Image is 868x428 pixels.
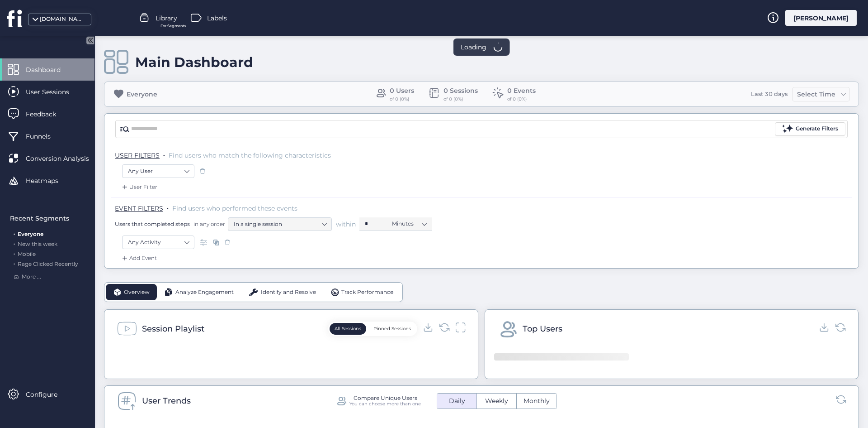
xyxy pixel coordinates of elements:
[10,213,89,223] div: Recent Segments
[354,395,417,401] div: Compare Unique Users
[120,183,157,192] div: User Filter
[18,240,57,247] span: New this week
[392,217,426,231] nz-select-item: Minutes
[517,394,557,409] button: Monthly
[169,151,331,159] span: Find users who match the following characteristics
[124,288,150,297] span: Overview
[480,396,514,406] span: Weekly
[175,288,234,297] span: Analyze Engagement
[128,164,189,178] nz-select-item: Any User
[26,131,64,141] span: Funnels
[156,13,177,23] span: Library
[120,254,157,263] div: Add Event
[14,239,15,247] span: .
[128,236,189,249] nz-select-item: Any Activity
[26,176,72,186] span: Heatmaps
[115,151,160,159] span: USER FILTERS
[261,288,316,297] span: Identify and Resolve
[330,323,366,335] button: All Sessions
[18,260,78,267] span: Rage Clicked Recently
[115,204,163,212] span: EVENT FILTERS
[172,204,297,212] span: Find users who performed these events
[163,149,165,159] span: .
[443,396,471,406] span: Daily
[14,249,15,257] span: .
[368,323,416,335] button: Pinned Sessions
[160,23,186,29] span: For Segments
[207,13,227,23] span: Labels
[234,217,326,231] nz-select-item: In a single session
[437,394,476,409] button: Daily
[523,322,562,335] div: Top Users
[26,154,103,164] span: Conversion Analysis
[167,202,169,212] span: .
[775,122,845,136] button: Generate Filters
[461,42,486,52] span: Loading
[14,259,15,267] span: .
[22,273,41,281] span: More ...
[796,125,838,133] div: Generate Filters
[115,220,190,228] span: Users that completed steps
[135,54,253,71] div: Main Dashboard
[18,231,43,237] span: Everyone
[336,220,356,229] span: within
[40,15,85,24] div: [DOMAIN_NAME]
[26,87,83,97] span: User Sessions
[14,229,15,237] span: .
[26,390,71,399] span: Configure
[477,394,516,409] button: Weekly
[26,109,70,119] span: Feedback
[785,10,857,26] div: [PERSON_NAME]
[142,394,191,407] div: User Trends
[341,288,393,297] span: Track Performance
[26,65,74,75] span: Dashboard
[349,401,421,407] div: You can choose more than one
[18,250,36,257] span: Mobile
[142,322,204,335] div: Session Playlist
[192,220,225,228] span: in any order
[518,396,555,406] span: Monthly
